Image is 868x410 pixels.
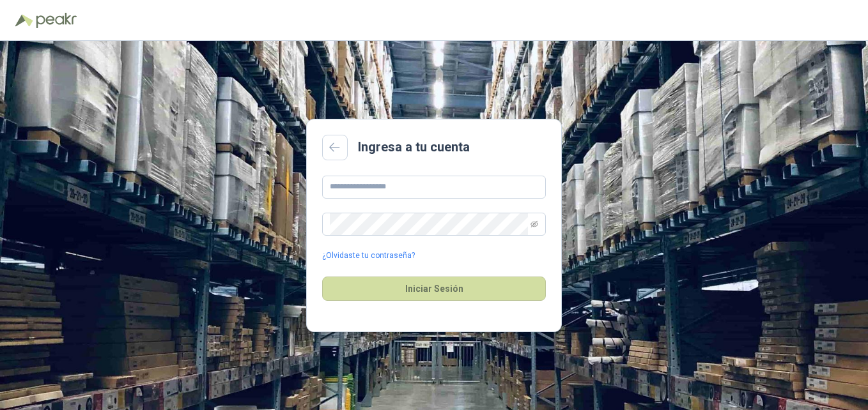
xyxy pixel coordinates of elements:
h2: Ingresa a tu cuenta [358,137,470,157]
button: Iniciar Sesión [322,277,546,301]
img: Peakr [36,13,77,28]
img: Logo [15,14,33,27]
span: eye-invisible [531,220,538,228]
a: ¿Olvidaste tu contraseña? [322,250,415,262]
